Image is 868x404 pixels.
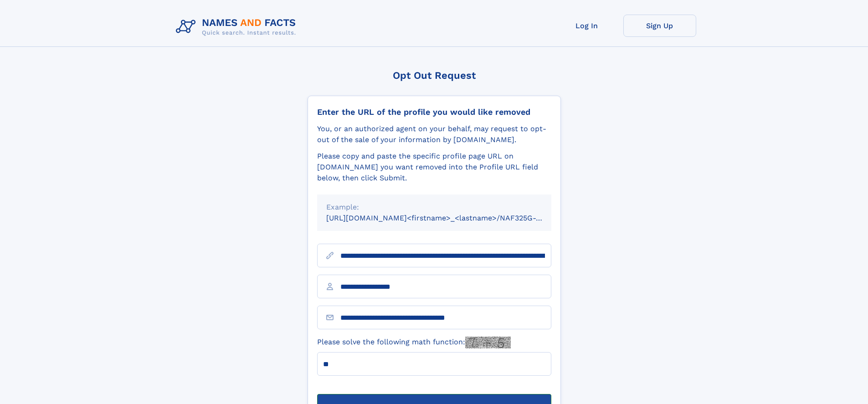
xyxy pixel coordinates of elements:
[317,151,551,184] div: Please copy and paste the specific profile page URL on [DOMAIN_NAME] you want removed into the Pr...
[308,70,561,81] div: Opt Out Request
[317,123,551,145] div: You, or an authorized agent on your behalf, may request to opt-out of the sale of your informatio...
[623,15,696,37] a: Sign Up
[172,15,303,39] img: Logo Names and Facts
[317,337,511,348] label: Please solve the following math function:
[550,15,623,37] a: Log In
[326,202,542,213] div: Example:
[326,214,569,222] small: [URL][DOMAIN_NAME]<firstname>_<lastname>/NAF325G-xxxxxxxx
[317,107,551,117] div: Enter the URL of the profile you would like removed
